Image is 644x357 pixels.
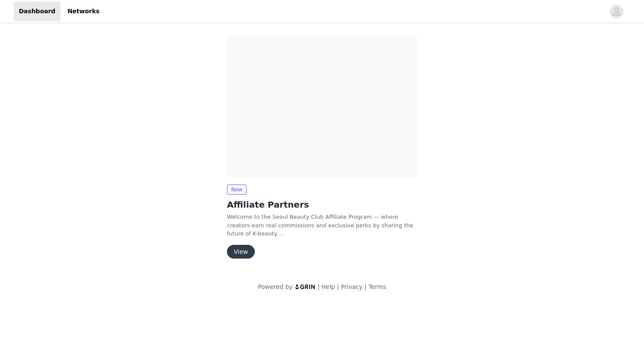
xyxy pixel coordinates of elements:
[227,35,417,178] img: Seoul Beauty Club
[368,283,386,290] a: Terms
[295,284,316,289] img: logo
[318,283,320,290] span: |
[227,245,255,259] button: View
[227,198,417,211] h2: Affiliate Partners
[227,213,417,238] p: Welcome to the Seoul Beauty Club Affiliate Program — where creators earn real commissions and exc...
[14,2,60,21] a: Dashboard
[322,283,335,290] a: Help
[227,249,255,255] a: View
[337,283,339,290] span: |
[612,5,620,18] div: avatar
[227,184,247,195] span: New
[341,283,363,290] a: Privacy
[258,283,292,290] span: Powered by
[364,283,367,290] span: |
[62,2,104,21] a: Networks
